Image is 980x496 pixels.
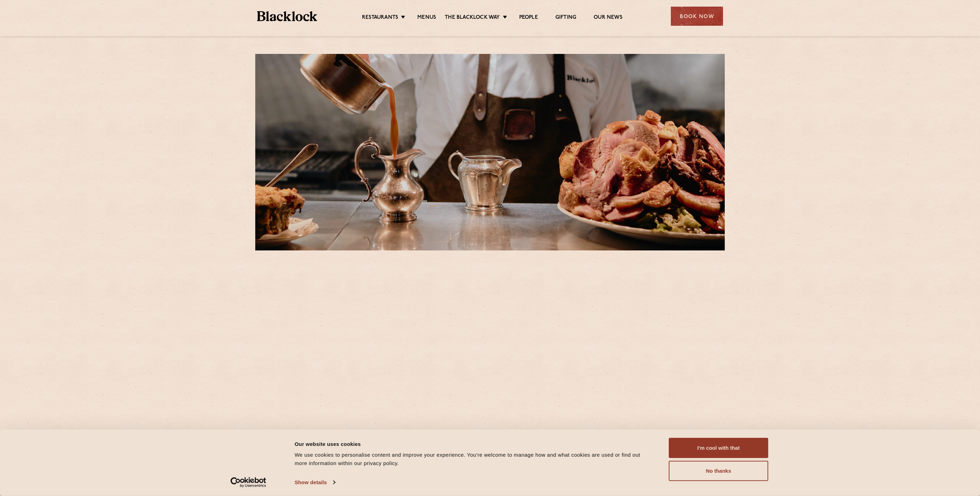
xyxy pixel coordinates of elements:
button: No thanks [669,461,768,481]
a: Restaurants [362,14,398,22]
div: Book Now [671,7,723,26]
img: BL_Textured_Logo-footer-cropped.svg [257,11,317,21]
a: Menus [417,14,436,22]
a: The Blacklock Way [445,14,500,22]
div: Our website uses cookies [295,440,653,448]
button: I'm cool with that [669,438,768,458]
a: Show details [295,477,335,488]
a: Gifting [555,14,576,22]
a: Usercentrics Cookiebot - opens in a new window [218,477,279,488]
a: Our News [594,14,622,22]
div: We use cookies to personalise content and improve your experience. You're welcome to manage how a... [295,451,653,467]
a: People [519,14,538,22]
